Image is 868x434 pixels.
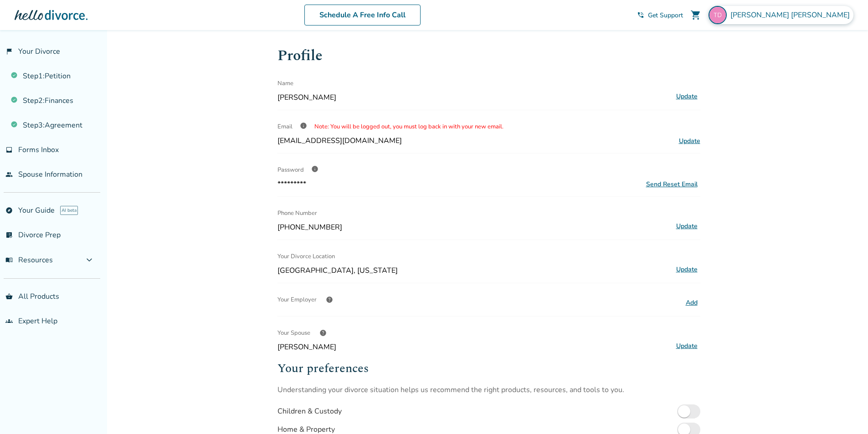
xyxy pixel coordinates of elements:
[319,329,327,337] span: help
[5,255,53,265] span: Resources
[5,293,13,300] span: shopping_basket
[709,6,727,24] img: taylormoon1214@gmail.com
[311,165,318,173] span: info
[646,180,698,189] div: Send Reset Email
[326,296,333,303] span: help
[277,74,293,92] span: Name
[277,359,700,378] h2: Your preferences
[648,11,683,20] span: Get Support
[277,136,402,146] span: [EMAIL_ADDRESS][DOMAIN_NAME]
[5,256,13,264] span: menu_book
[673,91,700,102] button: Update
[84,255,95,266] span: expand_more
[822,390,868,434] iframe: Chat Widget
[277,166,304,174] span: Password
[277,92,670,102] span: [PERSON_NAME]
[277,45,700,67] h1: Profile
[673,340,700,352] button: Update
[5,146,13,153] span: inbox
[304,5,421,26] a: Schedule A Free Info Call
[673,264,700,276] button: Update
[60,206,78,215] span: AI beta
[277,117,700,136] div: Email
[277,406,342,416] div: Children & Custody
[314,123,503,131] span: Note: You will be logged out, you must log back in with your new email.
[5,48,13,55] span: flag_2
[5,171,13,178] span: people
[277,291,317,309] span: Your Employer
[673,220,700,232] button: Update
[277,385,700,395] p: Understanding your divorce situation helps us recommend the right products, resources, and tools ...
[18,145,59,155] span: Forms Inbox
[277,222,670,232] span: [PHONE_NUMBER]
[683,297,700,309] button: Add
[277,266,670,276] span: [GEOGRAPHIC_DATA], [US_STATE]
[643,179,700,189] button: Send Reset Email
[637,11,683,20] a: phone_in_talkGet Support
[277,204,317,222] span: Phone Number
[5,207,13,214] span: explore
[679,137,700,145] span: Update
[730,10,853,20] span: [PERSON_NAME] [PERSON_NAME]
[637,11,644,19] span: phone_in_talk
[5,231,13,239] span: list_alt_check
[277,342,670,352] span: [PERSON_NAME]
[5,317,13,325] span: groups
[277,324,310,342] span: Your Spouse
[300,122,307,129] span: info
[690,10,701,20] span: shopping_cart
[277,247,335,266] span: Your Divorce Location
